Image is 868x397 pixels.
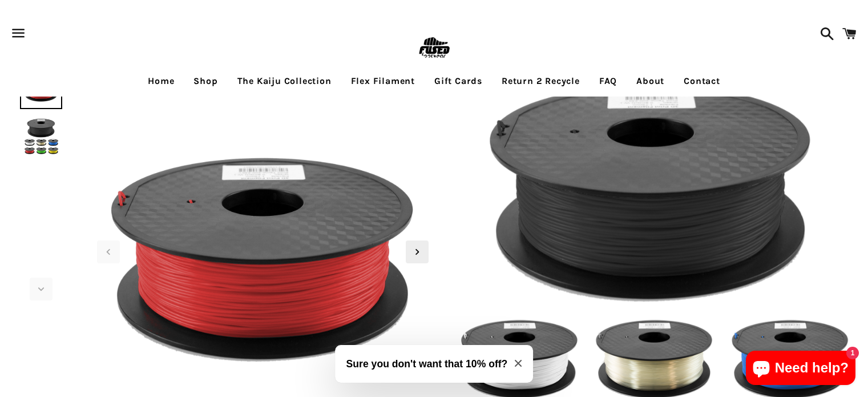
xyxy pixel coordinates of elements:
[493,67,588,95] a: Return 2 Recycle
[97,240,120,263] div: Previous slide
[415,30,453,67] img: FUSEDfootwear
[20,115,62,157] img: [3D printed Shoes] - lightweight custom 3dprinted shoes sneakers sandals fused footwear
[229,67,340,95] a: The Kaiju Collection
[426,67,491,95] a: Gift Cards
[591,67,625,95] a: FAQ
[675,67,729,95] a: Contact
[628,67,673,95] a: About
[742,351,859,388] inbox-online-store-chat: Shopify online store chat
[406,240,429,263] div: Next slide
[139,67,183,95] a: Home
[342,67,423,95] a: Flex Filament
[185,67,226,95] a: Shop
